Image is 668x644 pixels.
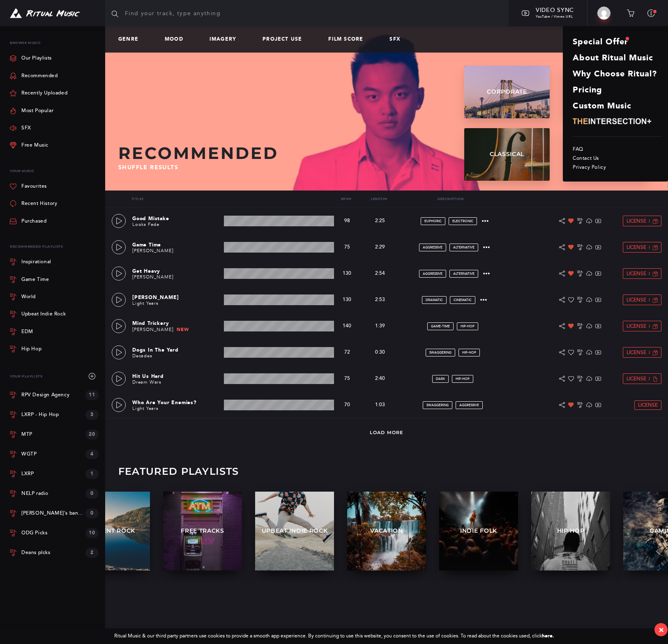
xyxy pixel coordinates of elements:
[10,50,52,67] a: Our Playlists
[21,471,34,477] div: LXRP
[132,379,161,385] a: Dream Wars
[10,504,99,523] a: [PERSON_NAME]'s bangin beatz 0
[10,405,99,425] a: LXRP - Hip Hop 3
[10,178,47,195] a: Favourites
[21,511,85,516] div: [PERSON_NAME]'s bangin beatz
[10,8,80,18] img: Ritual Music
[85,469,99,479] div: 1
[85,449,99,459] div: 4
[21,550,51,556] div: Deans pIcks
[337,323,357,329] p: 140
[10,213,46,230] a: Purchased
[10,543,99,563] a: Deans pIcks 2
[370,430,403,435] a: Load More
[118,144,440,163] h2: Recommended
[10,444,99,464] a: WGTP 4
[627,271,646,276] span: License
[132,215,221,222] p: Good Mistake
[132,248,173,253] a: [PERSON_NAME]
[337,350,357,355] p: 72
[461,324,475,328] span: hip-hop
[255,492,334,570] a: Upbeat Indie Rock
[536,7,574,14] span: Video Sync
[85,528,99,538] div: 10
[627,297,646,303] span: License
[337,244,357,250] p: 75
[364,375,396,382] p: 2:40
[10,253,99,271] a: Inspirational
[659,625,664,635] div: ×
[10,120,31,137] a: SFX
[364,322,396,330] p: 1:39
[10,36,99,50] p: Browse Music
[21,260,51,264] div: Inspirational
[627,324,646,329] span: License
[132,301,159,306] a: Light Years
[452,219,473,223] span: electronic
[385,197,387,201] span: ▾
[85,390,99,400] div: 11
[132,399,221,406] p: Who Are Your Enemies?
[453,272,475,276] span: alternative
[132,353,152,359] a: Decades
[21,312,66,317] div: Upbeat Indie Rock
[21,294,36,299] div: World
[10,484,99,504] a: NELP radio 0
[337,376,357,382] p: 75
[424,219,442,223] span: euphoric
[132,274,173,280] a: [PERSON_NAME]
[10,288,99,306] a: World
[10,323,99,340] a: EDM
[364,401,396,409] p: 1:03
[364,349,396,356] p: 0:30
[364,244,396,251] p: 2:29
[341,197,352,201] a: Bpm
[132,222,159,227] a: Looks Fade
[439,492,518,570] a: Indie Folk
[459,403,479,407] span: aggressive
[627,350,646,355] span: License
[132,294,221,301] p: [PERSON_NAME]
[10,137,48,154] a: Free Music
[429,351,451,354] span: swaggering
[531,492,610,570] a: Hip Hop
[573,154,661,163] a: Contact Us
[453,246,475,249] span: alternative
[21,530,47,536] div: ODG Picks
[364,296,396,304] p: 2:53
[21,412,59,418] div: LXRP - Hip Hop
[371,197,387,201] a: Length
[21,491,48,497] div: NELP radio
[118,466,239,477] h3: Featured Playlists
[210,37,243,42] a: Imagery
[627,245,646,250] span: License
[10,271,99,288] a: Game Time
[573,50,661,66] a: About Ritual Music
[573,82,661,98] a: Pricing
[21,347,41,352] div: Hip Hop
[627,376,646,382] span: License
[597,7,610,20] img: Tony Tran
[85,410,99,420] div: 3
[118,164,178,171] span: Shuffle results
[132,327,173,332] a: [PERSON_NAME]
[10,67,58,85] a: Recommended
[431,324,450,328] span: game-time
[85,430,99,439] div: 20
[131,197,143,201] a: Title
[132,267,221,275] p: Get Heavy
[426,298,443,302] span: dramatic
[132,406,159,411] a: Light Years
[10,195,57,212] a: Recent History
[536,15,573,18] span: YouTube / Vimeo URL
[328,37,370,42] a: Film Score
[21,392,69,398] div: RPV Design Agency
[573,163,661,172] a: Privacy Policy
[118,37,145,42] a: Genre
[337,402,357,408] p: 70
[10,102,53,119] a: Most Popular
[10,340,99,358] a: Hip Hop
[423,272,442,276] span: aggressive
[627,218,646,224] span: License
[426,403,449,407] span: swaggering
